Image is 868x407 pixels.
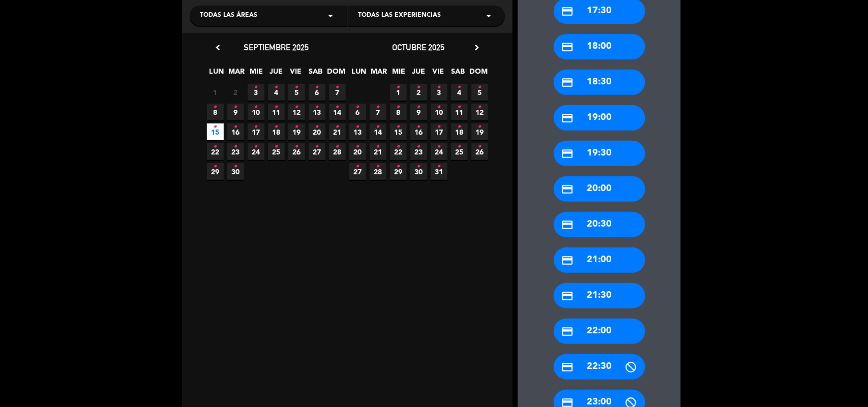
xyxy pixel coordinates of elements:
span: Todas las áreas [200,11,257,21]
span: 16 [410,123,427,140]
span: 14 [329,104,346,120]
span: MAR [228,66,245,82]
span: 15 [207,123,224,140]
i: • [437,79,441,96]
div: 20:00 [554,176,645,202]
i: • [417,159,421,175]
i: • [295,79,298,96]
i: • [315,139,319,155]
span: 28 [329,143,346,160]
i: • [275,99,278,115]
span: DOM [470,66,487,82]
span: 20 [349,143,366,160]
i: • [458,79,461,96]
i: • [356,99,360,115]
div: 19:00 [554,105,645,131]
span: 29 [390,163,407,180]
span: 3 [431,84,447,101]
div: 18:30 [554,70,645,95]
i: • [295,119,298,135]
span: 16 [227,123,244,140]
i: • [214,139,217,155]
span: JUE [268,66,285,82]
i: credit_card [561,325,574,338]
i: • [458,119,461,135]
span: 3 [248,84,264,101]
span: 14 [370,123,386,140]
i: • [214,159,217,175]
i: • [234,99,237,115]
i: • [295,99,298,115]
i: • [397,99,400,115]
i: • [437,99,441,115]
i: • [214,119,217,135]
i: • [397,139,400,155]
i: chevron_left [213,42,223,53]
span: 5 [471,84,488,101]
i: • [254,119,258,135]
i: credit_card [561,254,574,267]
i: • [478,99,482,115]
span: 26 [471,143,488,160]
div: 21:00 [554,247,645,273]
span: 18 [268,123,285,140]
span: 17 [248,123,264,140]
span: 13 [309,104,325,120]
span: 25 [451,143,468,160]
span: 8 [207,104,224,120]
span: 27 [349,163,366,180]
i: • [336,99,339,115]
i: • [315,79,319,96]
span: 11 [451,104,468,120]
div: 22:30 [554,354,645,380]
span: MAR [371,66,387,82]
span: 4 [268,84,285,101]
i: • [478,119,482,135]
i: • [437,119,441,135]
span: 24 [248,143,264,160]
i: credit_card [561,112,574,124]
span: 1 [390,84,407,101]
i: • [275,119,278,135]
span: 20 [309,123,325,140]
i: • [336,119,339,135]
div: 19:30 [554,141,645,166]
i: credit_card [561,290,574,302]
i: • [214,99,217,115]
span: 22 [390,143,407,160]
span: 25 [268,143,285,160]
span: 23 [410,143,427,160]
span: 22 [207,143,224,160]
i: • [234,139,237,155]
span: 27 [309,143,325,160]
span: 9 [410,104,427,120]
span: 26 [288,143,305,160]
span: Todas las experiencias [358,11,441,21]
i: • [254,99,258,115]
i: chevron_right [471,42,482,53]
span: 19 [288,123,305,140]
i: credit_card [561,361,574,373]
i: • [417,79,421,96]
span: 7 [370,104,386,120]
span: 30 [227,163,244,180]
span: 7 [329,84,346,101]
span: JUE [410,66,427,82]
span: 12 [288,104,305,120]
i: • [275,79,278,96]
span: 6 [349,104,366,120]
i: • [356,159,360,175]
i: • [417,99,421,115]
i: • [458,139,461,155]
i: • [397,159,400,175]
i: • [397,119,400,135]
span: 17 [431,123,447,140]
i: credit_card [561,5,574,18]
i: • [376,159,380,175]
i: • [376,99,380,115]
span: 29 [207,163,224,180]
span: DOM [327,66,344,82]
span: 9 [227,104,244,120]
i: • [234,119,237,135]
i: • [478,139,482,155]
